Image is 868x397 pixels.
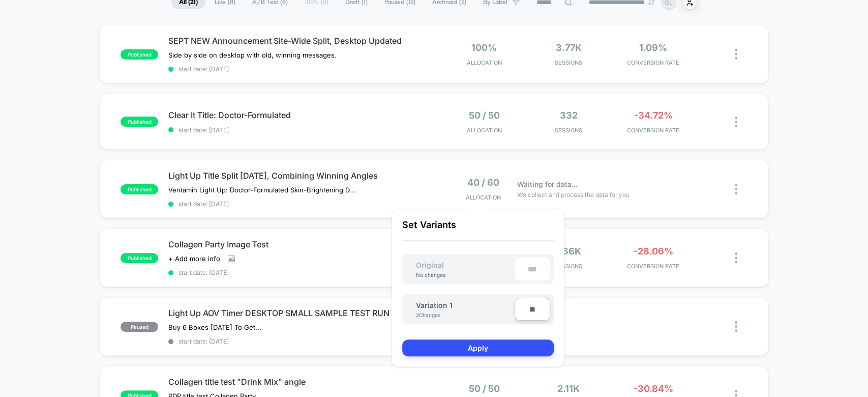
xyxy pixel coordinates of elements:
[168,269,433,276] span: start date: [DATE]
[529,127,608,134] span: Sessions
[467,127,502,134] span: Allocation
[168,51,337,59] span: Side by side on desktop with old, winning messages.
[556,42,582,53] span: 3.77k
[634,110,672,121] span: -34.72%
[633,383,673,394] span: -30.84%
[121,49,158,60] span: published
[168,377,433,387] span: Collagen title test "Drink Mix" angle
[168,126,433,134] span: start date: [DATE]
[467,59,502,66] span: Allocation
[402,219,554,241] p: Set Variants
[168,200,433,208] span: start date: [DATE]
[467,177,499,188] span: 40 / 60
[466,194,501,201] span: Allocation
[168,308,433,318] span: Light Up AOV Timer DESKTOP SMALL SAMPLE TEST RUN
[168,65,433,73] span: start date: [DATE]
[735,252,737,263] img: close
[402,339,554,356] button: Apply
[469,110,500,121] span: 50 / 50
[168,36,433,46] span: SEPT NEW Announcement Site-Wide Split, Desktop Updated
[633,246,673,257] span: -28.06%
[613,127,693,134] span: CONVERSION RATE
[529,59,608,66] span: Sessions
[168,323,261,331] span: Buy 6 Boxes [DATE] To Get...
[416,312,446,318] div: 2 Changes
[639,42,667,53] span: 1.09%
[735,184,737,194] img: close
[517,190,630,200] span: We collect and process the data for you
[168,239,433,249] span: Collagen Party Image Test
[735,321,737,332] img: close
[168,254,220,263] span: + Add more info
[406,261,454,269] span: Original
[613,263,693,270] span: CONVERSION RATE
[406,272,456,278] div: No changes
[121,117,158,127] span: published
[416,301,453,309] span: Variation 1
[735,117,737,127] img: close
[168,110,433,120] span: Clear It Title: Doctor-Formulated
[517,179,578,190] span: Waiting for data...
[121,184,158,194] span: published
[613,59,693,66] span: CONVERSION RATE
[121,253,158,263] span: published
[121,322,158,332] span: paused
[469,383,500,394] span: 50 / 50
[557,383,580,394] span: 2.11k
[471,42,497,53] span: 100%
[168,171,433,181] span: Light Up Title Split [DATE], Combining Winning Angles
[168,186,357,194] span: Ventamin Light Up: Doctor-Formulated Skin-Brightening Drink Mix
[735,49,737,60] img: close
[168,337,433,345] span: start date: [DATE]
[560,110,578,121] span: 332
